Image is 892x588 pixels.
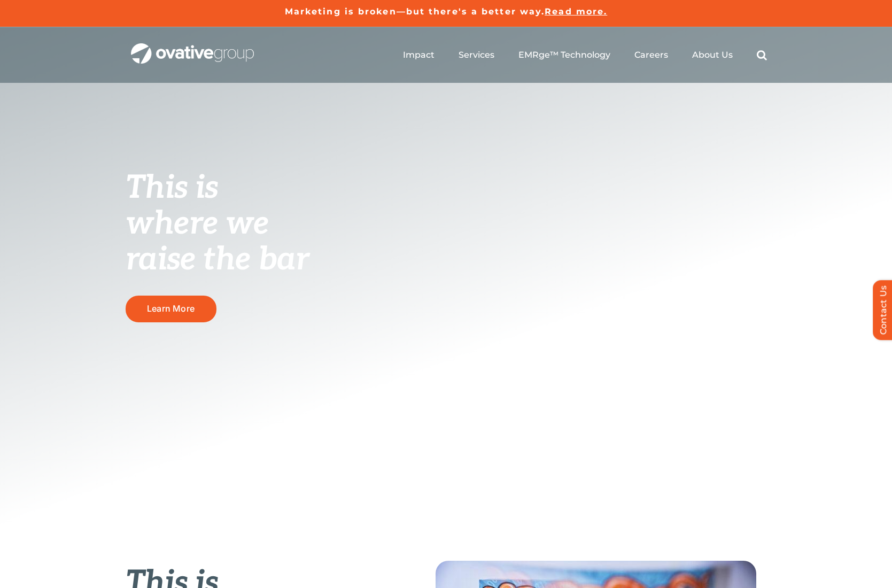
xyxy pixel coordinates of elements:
a: Read more. [545,6,607,17]
span: where we raise the bar [126,205,309,279]
a: About Us [692,50,733,60]
a: Learn More [126,296,216,322]
a: Impact [403,50,435,60]
a: OG_Full_horizontal_WHT [131,42,254,52]
a: Search [757,50,767,60]
a: Services [459,50,494,60]
a: EMRge™ Technology [518,50,610,60]
nav: Menu [403,38,767,72]
a: Marketing is broken—but there's a better way. [285,6,545,17]
span: This is [126,169,219,207]
a: Careers [634,50,668,60]
span: Learn More [147,304,195,314]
